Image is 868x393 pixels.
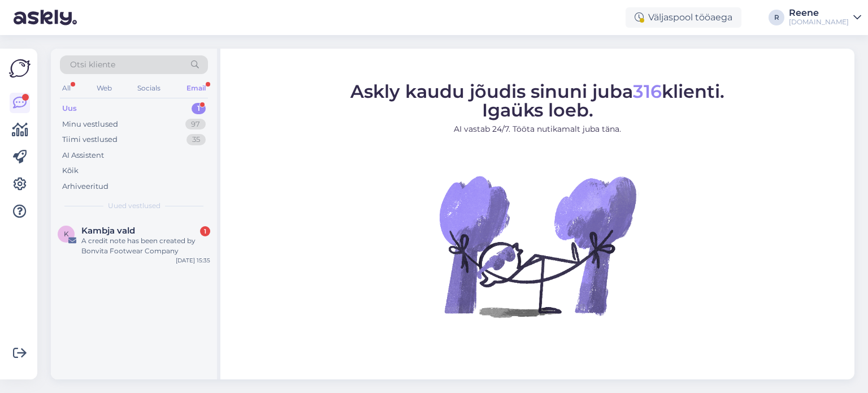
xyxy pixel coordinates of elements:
[108,201,160,211] span: Uued vestlused
[81,236,210,256] div: A credit note has been created by Bonvita Footwear Company
[60,81,73,96] div: All
[789,18,849,27] div: [DOMAIN_NAME]
[185,119,206,130] div: 97
[176,256,210,265] div: [DATE] 15:35
[62,103,77,114] div: Uus
[626,7,741,28] div: Väljaspool tööaega
[436,144,639,348] img: No Chat active
[62,165,79,176] div: Kõik
[789,8,861,27] a: Reene[DOMAIN_NAME]
[70,59,115,71] span: Otsi kliente
[200,226,210,236] div: 1
[135,81,163,96] div: Socials
[789,8,849,18] div: Reene
[350,80,724,121] span: Askly kaudu jõudis sinuni juba klienti. Igaüks loeb.
[64,230,69,238] span: K
[94,81,114,96] div: Web
[184,81,208,96] div: Email
[81,226,135,236] span: Kambja vald
[62,119,118,130] div: Minu vestlused
[62,181,108,192] div: Arhiveeritud
[186,134,206,145] div: 35
[769,10,784,25] div: R
[192,103,206,114] div: 1
[62,150,104,161] div: AI Assistent
[62,134,118,145] div: Tiimi vestlused
[633,80,662,102] span: 316
[9,58,31,79] img: Askly Logo
[350,123,724,135] p: AI vastab 24/7. Tööta nutikamalt juba täna.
